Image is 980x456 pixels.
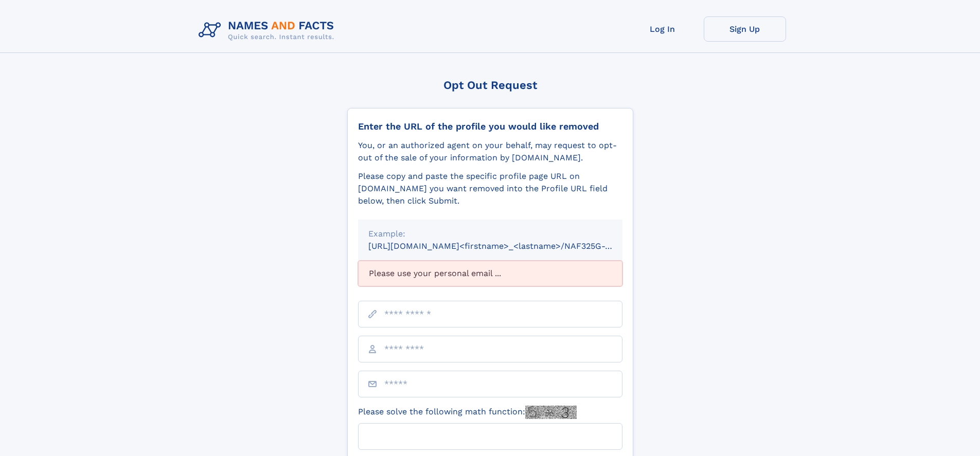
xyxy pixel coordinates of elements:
div: You, or an authorized agent on your behalf, may request to opt-out of the sale of your informatio... [358,139,622,164]
img: Logo Names and Facts [194,16,343,44]
div: Example: [368,228,612,240]
div: Please use your personal email ... [358,261,622,286]
small: [URL][DOMAIN_NAME]<firstname>_<lastname>/NAF325G-xxxxxxxx [368,241,642,251]
div: Enter the URL of the profile you would like removed [358,121,622,132]
a: Sign Up [704,16,786,42]
div: Opt Out Request [347,79,633,92]
div: Please copy and paste the specific profile page URL on [DOMAIN_NAME] you want removed into the Pr... [358,170,622,207]
label: Please solve the following math function: [358,406,577,419]
a: Log In [621,16,704,42]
